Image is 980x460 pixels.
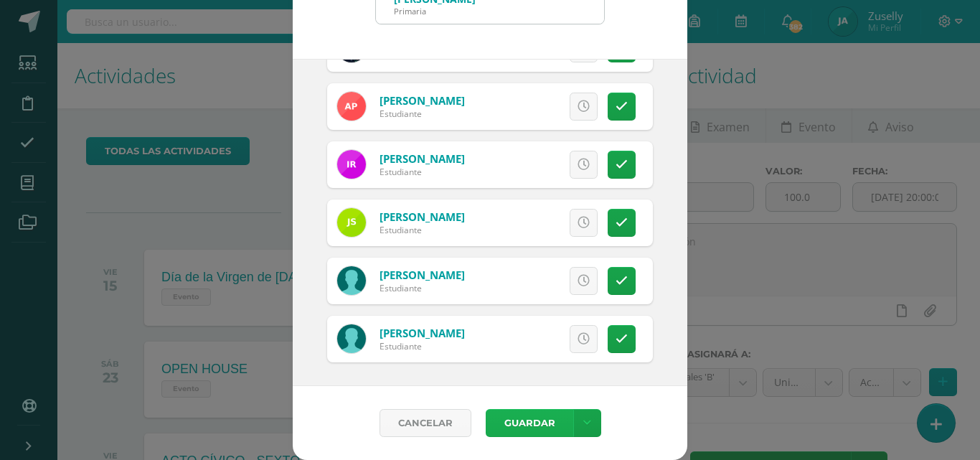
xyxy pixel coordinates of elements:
[501,93,541,120] span: Excusa
[380,166,465,178] div: Estudiante
[501,151,541,178] span: Excusa
[380,108,465,120] div: Estudiante
[337,208,366,237] img: b2b9efdf89f6793ff64b445b8fb15094.png
[337,324,366,353] img: a4e02370ee0bf4c76e9e789b8c032ad6.png
[394,6,476,17] div: Primaria
[501,326,541,352] span: Excusa
[380,93,465,108] a: [PERSON_NAME]
[380,151,465,166] a: [PERSON_NAME]
[380,340,465,352] div: Estudiante
[380,409,471,437] a: Cancelar
[380,282,465,294] div: Estudiante
[380,268,465,282] a: [PERSON_NAME]
[380,210,465,224] a: [PERSON_NAME]
[337,266,366,295] img: 9eb2bd499497be167ec17c541e332e6b.png
[337,150,366,179] img: 400a7631fb3f2f3679326f771a6ba569.png
[337,92,366,121] img: 00b0da3adfb3d8d8199a83cf26b65e91.png
[501,210,541,236] span: Excusa
[486,409,573,437] button: Guardar
[380,224,465,236] div: Estudiante
[501,268,541,294] span: Excusa
[380,326,465,340] a: [PERSON_NAME]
